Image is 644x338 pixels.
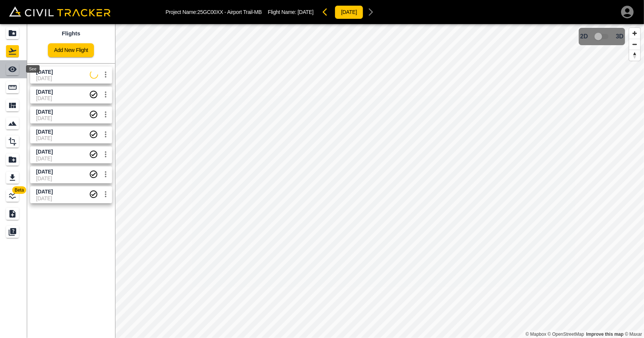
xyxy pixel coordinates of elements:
[629,50,640,61] button: Reset bearing to north
[335,5,363,19] button: [DATE]
[580,33,588,40] span: 2D
[166,9,262,15] p: Project Name: 25GC00XX - Airport Trail-MB
[629,28,640,39] button: Zoom in
[26,65,40,73] div: See
[625,332,642,337] a: Maxar
[298,9,314,15] span: [DATE]
[268,9,314,15] p: Flight Name:
[115,24,644,338] canvas: Map
[586,332,624,337] a: Map feedback
[526,332,546,337] a: Mapbox
[629,39,640,50] button: Zoom out
[548,332,584,337] a: OpenStreetMap
[9,6,111,17] img: Civil Tracker
[591,29,613,44] span: 3D model not uploaded yet
[616,33,624,40] span: 3D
